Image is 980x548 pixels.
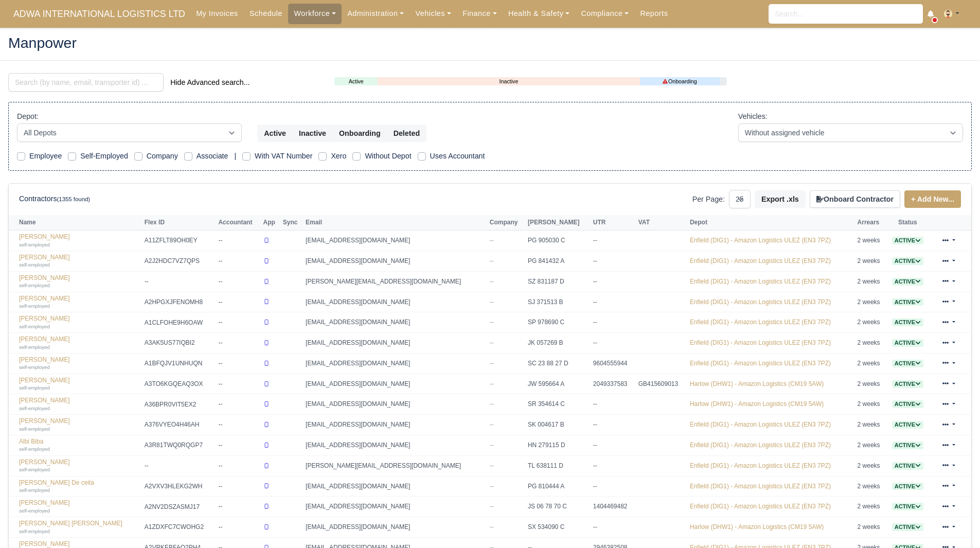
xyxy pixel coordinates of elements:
span: Active [892,421,923,429]
td: GB415609013 [636,374,687,394]
a: [PERSON_NAME] self-employed [19,315,139,330]
a: [PERSON_NAME] self-employed [19,274,139,289]
a: Administration [342,4,409,24]
a: Enfield (DIG1) - Amazon Logistics ULEZ (EN3 7PZ) [690,483,831,490]
td: [EMAIL_ADDRESS][DOMAIN_NAME] [303,517,487,538]
td: -- [591,435,636,456]
small: self-employed [19,426,50,432]
a: Health & Safety [503,4,576,24]
td: -- [591,415,636,435]
a: My Invoices [190,4,244,24]
td: -- [142,455,216,476]
td: A11ZFLT89OH0EY [142,231,216,251]
span: -- [490,319,494,326]
td: -- [591,394,636,415]
a: [PERSON_NAME] De ceita self-employed [19,479,139,494]
td: 2 weeks [855,292,887,312]
th: Status [887,215,929,231]
td: -- [591,271,636,292]
small: self-employed [19,364,50,370]
td: [EMAIL_ADDRESS][DOMAIN_NAME] [303,231,487,251]
a: Active [892,503,923,510]
small: self-employed [19,508,50,514]
td: A3R81TWQ0RQGP7 [142,435,216,456]
span: Active [892,462,923,470]
button: Deleted [387,125,426,142]
td: -- [216,517,260,538]
a: [PERSON_NAME] self-employed [19,356,139,371]
td: 9604555944 [591,353,636,374]
td: A1BFQJV1UNHUQN [142,353,216,374]
a: Reports [634,4,673,24]
td: 2 weeks [855,435,887,456]
span: -- [490,462,494,469]
small: self-employed [19,385,50,391]
a: Active [892,523,923,531]
a: Harlow (DHW1) - Amazon Logistics (CM19 5AW) [690,400,824,408]
td: JS 06 78 70 C [525,497,591,517]
td: 2 weeks [855,333,887,353]
small: (1355 found) [57,196,91,202]
span: -- [490,360,494,367]
small: self-employed [19,282,50,288]
td: [EMAIL_ADDRESS][DOMAIN_NAME] [303,333,487,353]
th: [PERSON_NAME] [525,215,591,231]
td: A3AK5US77IQBI2 [142,333,216,353]
th: Flex ID [142,215,216,231]
a: Active [334,77,378,86]
label: Associate [197,150,228,162]
a: [PERSON_NAME] self-employed [19,254,139,269]
button: Inactive [292,125,333,142]
td: [EMAIL_ADDRESS][DOMAIN_NAME] [303,435,487,456]
td: 2 weeks [855,374,887,394]
a: Active [892,421,923,428]
a: Finance [457,4,503,24]
td: 2 weeks [855,312,887,333]
a: [PERSON_NAME] self-employed [19,377,139,392]
td: -- [216,476,260,497]
td: SX 534090 C [525,517,591,538]
td: HN 279115 D [525,435,591,456]
td: [EMAIL_ADDRESS][DOMAIN_NAME] [303,415,487,435]
a: Active [892,237,923,244]
td: A2NV2DSZASMJ17 [142,497,216,517]
small: self-employed [19,303,50,309]
label: Uses Accountant [430,150,485,162]
a: Compliance [575,4,634,24]
label: Without Depot [365,150,411,162]
td: A2J2HDC7VZ7QPS [142,251,216,272]
td: TL 638111 D [525,455,591,476]
span: -- [490,298,494,306]
small: self-employed [19,405,50,411]
a: Enfield (DIG1) - Amazon Logistics ULEZ (EN3 7PZ) [690,319,831,326]
td: -- [216,374,260,394]
a: Workforce [288,4,342,24]
span: Active [892,360,923,367]
th: Company [487,215,525,231]
a: Active [892,462,923,469]
a: Enfield (DIG1) - Amazon Logistics ULEZ (EN3 7PZ) [690,278,831,285]
td: -- [216,292,260,312]
td: 2 weeks [855,231,887,251]
span: Active [892,319,923,326]
a: [PERSON_NAME] self-employed [19,233,139,248]
td: 2049337583 [591,374,636,394]
a: Harlow (DHW1) - Amazon Logistics (CM19 5AW) [690,380,824,387]
span: -- [490,237,494,244]
a: Active [892,339,923,346]
td: SP 978690 C [525,312,591,333]
td: -- [591,231,636,251]
td: -- [591,292,636,312]
td: 2 weeks [855,353,887,374]
a: Enfield (DIG1) - Amazon Logistics ULEZ (EN3 7PZ) [690,298,831,306]
td: -- [216,455,260,476]
td: -- [216,394,260,415]
a: [PERSON_NAME] self-employed [19,458,139,473]
td: [PERSON_NAME][EMAIL_ADDRESS][DOMAIN_NAME] [303,455,487,476]
th: Sync [280,215,303,231]
td: [EMAIL_ADDRESS][DOMAIN_NAME] [303,251,487,272]
td: JK 057269 B [525,333,591,353]
td: A2HPGXJFENOMH8 [142,292,216,312]
td: -- [591,517,636,538]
